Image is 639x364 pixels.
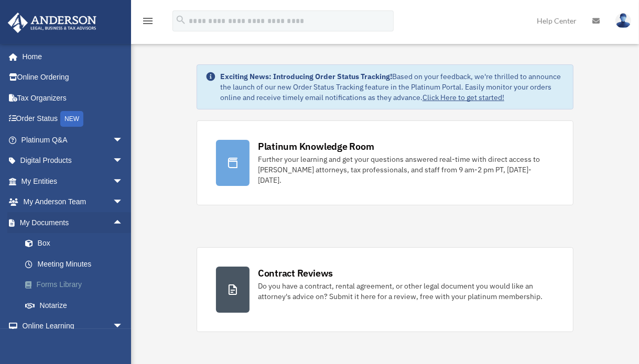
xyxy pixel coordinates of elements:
[113,316,134,337] span: arrow_drop_down
[258,140,374,153] div: Platinum Knowledge Room
[220,72,392,81] strong: Exciting News: Introducing Order Status Tracking!
[15,233,139,254] a: Box
[175,14,187,26] i: search
[113,129,134,151] span: arrow_drop_down
[142,15,154,27] i: menu
[15,295,139,316] a: Notarize
[7,108,139,130] a: Order StatusNEW
[5,13,100,33] img: Anderson Advisors Platinum Portal
[7,171,139,192] a: My Entitiesarrow_drop_down
[7,129,139,150] a: Platinum Q&Aarrow_drop_down
[7,150,139,171] a: Digital Productsarrow_drop_down
[7,212,139,233] a: My Documentsarrow_drop_up
[258,154,554,185] div: Further your learning and get your questions answered real-time with direct access to [PERSON_NAM...
[15,253,139,274] a: Meeting Minutes
[113,212,134,234] span: arrow_drop_up
[220,71,565,103] div: Based on your feedback, we're thrilled to announce the launch of our new Order Status Tracking fe...
[142,18,154,27] a: menu
[113,171,134,192] span: arrow_drop_down
[258,267,333,280] div: Contract Reviews
[7,67,139,88] a: Online Ordering
[197,247,573,332] a: Contract Reviews Do you have a contract, rental agreement, or other legal document you would like...
[15,274,139,295] a: Forms Library
[615,13,631,28] img: User Pic
[7,192,139,213] a: My Anderson Teamarrow_drop_down
[7,46,134,67] a: Home
[113,192,134,213] span: arrow_drop_down
[423,93,504,102] a: Click Here to get started!
[197,120,573,205] a: Platinum Knowledge Room Further your learning and get your questions answered real-time with dire...
[113,150,134,172] span: arrow_drop_down
[258,281,554,302] div: Do you have a contract, rental agreement, or other legal document you would like an attorney's ad...
[7,87,139,108] a: Tax Organizers
[60,111,83,127] div: NEW
[7,316,139,337] a: Online Learningarrow_drop_down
